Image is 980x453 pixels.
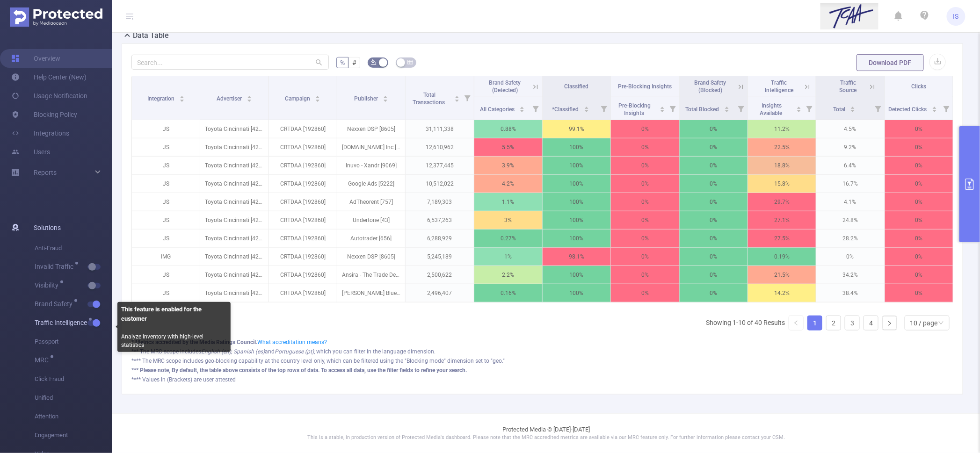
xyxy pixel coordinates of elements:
[337,157,405,174] p: Inuvo - Xandr [9069]
[543,193,610,211] p: 100%
[406,175,473,193] p: 10,512,022
[474,157,542,174] p: 3.9%
[132,138,200,156] p: JS
[200,266,268,284] p: Toyota Cincinnati [4291]
[200,248,268,266] p: Toyota Cincinnati [4291]
[611,138,679,156] p: 0%
[885,193,953,211] p: 0%
[611,120,679,138] p: 0%
[200,157,268,174] p: Toyota Cincinnati [4291]
[845,316,859,330] a: 3
[611,211,679,229] p: 0%
[910,316,938,330] div: 10 / page
[474,175,542,193] p: 4.2%
[413,92,446,106] span: Total Transactions
[584,105,589,108] i: icon: caret-up
[611,193,679,211] p: 0%
[35,301,76,307] span: Brand Safety
[543,248,610,266] p: 98.1%
[797,108,802,111] i: icon: caret-down
[611,284,679,302] p: 0%
[257,339,327,345] a: What accreditation means?
[340,59,345,66] span: %
[885,211,953,229] p: 0%
[724,108,729,111] i: icon: caret-down
[748,157,816,174] p: 18.8%
[816,120,884,138] p: 4.5%
[619,102,651,116] span: Pre-Blocking Insights
[35,357,52,363] span: MRC
[406,266,473,284] p: 2,500,622
[269,211,337,229] p: CRTDAA [192860]
[275,348,314,355] i: Portuguese (pt)
[131,347,953,356] div: *** The MRC scope includes and , which you can filter in the language dimension.
[474,266,542,284] p: 2.2%
[519,105,524,108] i: icon: caret-up
[117,302,231,352] div: Analyze inventory with high-level statistics
[35,263,77,270] span: Invalid Traffic
[680,284,748,302] p: 0%
[11,86,87,105] a: Usage Notification
[724,105,730,111] div: Sort
[35,370,112,388] span: Click Fraud
[680,157,748,174] p: 0%
[406,284,473,302] p: 2,496,407
[179,94,184,97] i: icon: caret-up
[337,230,405,247] p: Autotrader [656]
[11,124,69,143] a: Integrations
[840,79,857,93] span: Traffic Source
[885,284,953,302] p: 0%
[611,248,679,266] p: 0%
[200,120,268,138] p: Toyota Cincinnati [4291]
[543,157,610,174] p: 100%
[247,94,252,100] div: Sort
[686,106,721,113] span: Total Blocked
[887,321,893,326] i: icon: right
[461,76,474,120] i: Filter menu
[454,94,460,100] div: Sort
[406,248,473,266] p: 5,245,189
[407,59,413,65] i: icon: table
[543,266,610,284] p: 100%
[136,434,957,442] p: This is a stable, in production version of Protected Media's dashboard. Please note that the MRC ...
[406,157,473,174] p: 12,377,445
[285,95,312,102] span: Campaign
[35,407,112,426] span: Attention
[35,282,62,288] span: Visibility
[132,266,200,284] p: JS
[938,320,944,327] i: icon: down
[269,193,337,211] p: CRTDAA [192860]
[11,49,60,68] a: Overview
[35,239,112,258] span: Anti-Fraud
[889,106,929,113] span: Detected Clicks
[850,108,856,111] i: icon: caret-down
[371,59,377,65] i: icon: bg-colors
[611,266,679,284] p: 0%
[680,248,748,266] p: 0%
[953,7,959,26] span: IS
[454,98,459,101] i: icon: caret-down
[201,348,265,355] i: English (en), Spanish (es)
[543,211,610,229] p: 100%
[474,284,542,302] p: 0.16%
[247,98,252,101] i: icon: caret-down
[519,108,524,111] i: icon: caret-down
[885,266,953,284] p: 0%
[200,284,268,302] p: Toyota Cincinnati [4291]
[748,284,816,302] p: 14.2%
[826,316,841,331] li: 2
[760,102,784,116] span: Insights Available
[474,248,542,266] p: 1%
[543,230,610,247] p: 100%
[337,138,405,156] p: [DOMAIN_NAME] Inc [2616]
[315,94,320,100] div: Sort
[845,316,860,331] li: 3
[816,266,884,284] p: 34.2%
[147,95,176,102] span: Integration
[269,266,337,284] p: CRTDAA [192860]
[200,230,268,247] p: Toyota Cincinnati [4291]
[706,316,785,331] li: Showing 1-10 of 40 Results
[132,175,200,193] p: JS
[132,157,200,174] p: JS
[584,105,589,111] div: Sort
